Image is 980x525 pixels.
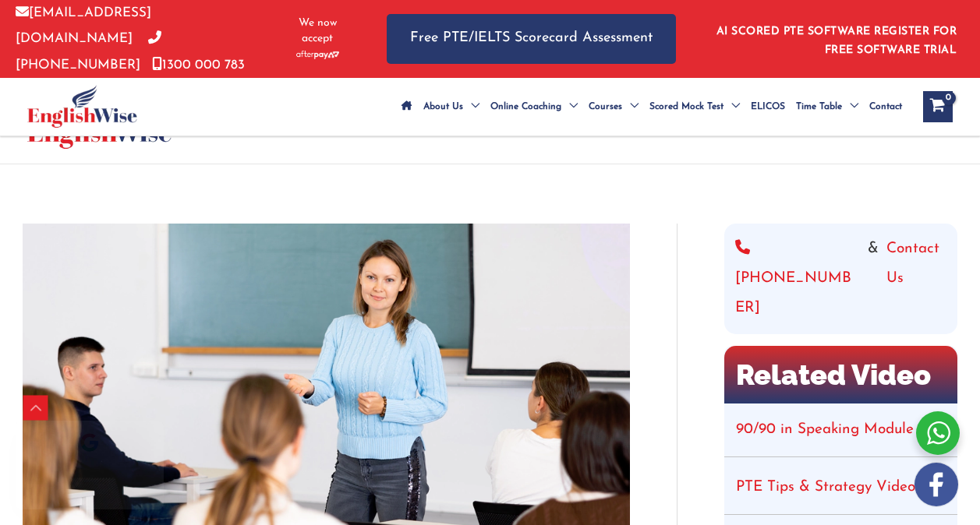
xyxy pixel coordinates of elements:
span: We now accept [288,16,348,47]
span: Menu Toggle [724,79,740,134]
img: cropped-ew-logo [27,85,137,128]
a: Free PTE/IELTS Scorecard Assessment [387,14,676,63]
img: Afterpay-Logo [296,51,339,59]
a: AI SCORED PTE SOFTWARE REGISTER FOR FREE SOFTWARE TRIAL [716,26,957,56]
a: ELICOS [745,79,791,134]
span: Scored Mock Test [649,79,724,134]
img: white-facebook.png [915,463,958,506]
a: Online CoachingMenu Toggle [485,79,583,134]
div: & [735,234,946,323]
h2: Related Video [724,346,957,403]
a: View Shopping Cart, empty [923,91,953,122]
a: 90/90 in Speaking Module PTE [736,422,945,437]
a: [EMAIL_ADDRESS][DOMAIN_NAME] [16,6,151,45]
span: Menu Toggle [561,79,578,134]
a: Scored Mock TestMenu Toggle [644,79,745,134]
span: Menu Toggle [842,79,858,134]
a: [PHONE_NUMBER] [16,32,161,71]
span: About Us [423,79,463,134]
span: Time Table [796,79,842,134]
a: Time TableMenu Toggle [791,79,864,134]
span: Courses [589,79,622,134]
a: About UsMenu Toggle [418,79,485,134]
a: [PHONE_NUMBER] [735,234,860,323]
nav: Site Navigation: Main Menu [396,79,907,134]
aside: Header Widget 1 [707,13,964,64]
span: Menu Toggle [622,79,639,134]
span: Online Coaching [490,79,561,134]
a: 1300 000 783 [152,58,245,72]
a: Contact [864,79,907,134]
span: Contact [869,79,902,134]
span: Menu Toggle [463,79,479,134]
a: CoursesMenu Toggle [583,79,644,134]
span: ELICOS [751,79,785,134]
a: Contact Us [886,234,946,323]
a: PTE Tips & Strategy Video [736,480,915,495]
